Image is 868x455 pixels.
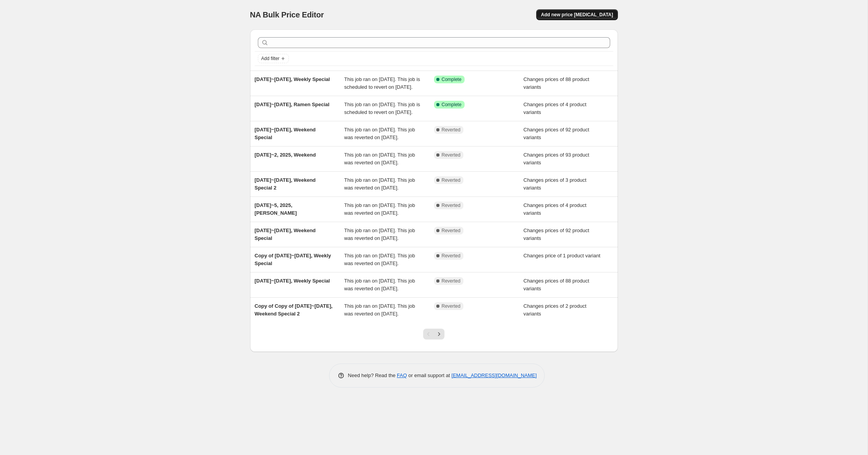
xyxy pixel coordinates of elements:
[434,329,444,340] button: Next
[255,227,316,241] span: [DATE]~[DATE], Weekend Special
[255,76,330,82] span: [DATE]~[DATE], Weekly Special
[344,127,415,140] span: This job ran on [DATE]. This job was reverted on [DATE].
[255,253,331,266] span: Copy of [DATE]~[DATE], Weekly Special
[258,54,289,63] button: Add filter
[344,202,415,216] span: This job ran on [DATE]. This job was reverted on [DATE].
[344,102,420,115] span: This job ran on [DATE]. This job is scheduled to revert on [DATE].
[523,127,589,140] span: Changes prices of 92 product variants
[255,102,329,107] span: [DATE]~[DATE], Ramen Special
[255,127,316,140] span: [DATE]~[DATE], Weekend Special
[523,152,589,165] span: Changes prices of 93 product variants
[423,329,444,340] nav: Pagination
[442,227,461,234] span: Reverted
[261,55,280,62] span: Add filter
[348,372,397,378] span: Need help? Read the
[523,202,587,216] span: Changes prices of 4 product variants
[255,278,330,284] span: [DATE]~[DATE], Weekly Special
[523,278,589,291] span: Changes prices of 88 product variants
[523,227,589,241] span: Changes prices of 92 product variants
[451,372,537,378] a: [EMAIL_ADDRESS][DOMAIN_NAME]
[442,278,461,284] span: Reverted
[250,10,324,19] span: NA Bulk Price Editor
[442,177,461,183] span: Reverted
[397,372,407,378] a: FAQ
[407,372,451,378] span: or email support at
[255,152,316,158] span: [DATE]~2, 2025, Weekend
[523,76,589,90] span: Changes prices of 88 product variants
[344,76,420,90] span: This job ran on [DATE]. This job is scheduled to revert on [DATE].
[442,253,461,259] span: Reverted
[442,303,461,309] span: Reverted
[523,177,587,191] span: Changes prices of 3 product variants
[523,102,587,115] span: Changes prices of 4 product variants
[344,177,415,191] span: This job ran on [DATE]. This job was reverted on [DATE].
[523,253,600,259] span: Changes price of 1 product variant
[344,253,415,266] span: This job ran on [DATE]. This job was reverted on [DATE].
[442,76,461,83] span: Complete
[541,12,613,18] span: Add new price [MEDICAL_DATA]
[442,102,461,108] span: Complete
[442,152,461,158] span: Reverted
[536,9,618,20] button: Add new price [MEDICAL_DATA]
[442,127,461,133] span: Reverted
[344,278,415,291] span: This job ran on [DATE]. This job was reverted on [DATE].
[344,303,415,317] span: This job ran on [DATE]. This job was reverted on [DATE].
[523,303,587,317] span: Changes prices of 2 product variants
[255,202,297,216] span: [DATE]~5, 2025, [PERSON_NAME]
[344,227,415,241] span: This job ran on [DATE]. This job was reverted on [DATE].
[442,202,461,209] span: Reverted
[344,152,415,165] span: This job ran on [DATE]. This job was reverted on [DATE].
[255,177,316,191] span: [DATE]~[DATE], Weekend Special 2
[255,303,333,317] span: Copy of Copy of [DATE]~[DATE], Weekend Special 2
